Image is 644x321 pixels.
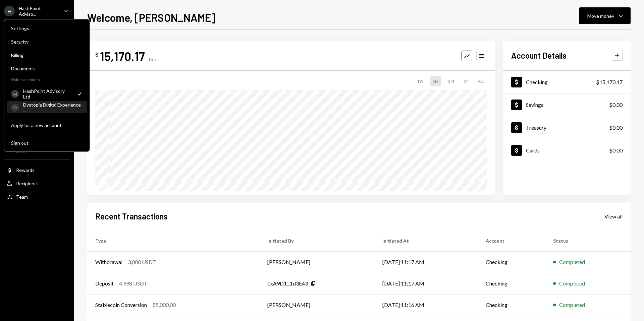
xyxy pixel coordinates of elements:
[609,101,623,109] div: $0.00
[609,146,623,154] div: $0.00
[579,7,631,24] button: Move money
[259,251,375,273] td: [PERSON_NAME]
[87,230,259,251] th: Type
[430,76,441,86] div: 1M
[95,51,99,58] div: $
[511,50,567,61] h2: Account Details
[503,71,631,93] a: Checking$15,170.17
[23,88,72,100] div: HashPoint Advisory Ltd
[587,12,614,19] div: Move money
[4,164,70,176] a: Rewards
[7,49,87,61] a: Billing
[7,119,87,131] button: Apply for a new account
[526,102,543,108] div: Savings
[16,181,39,186] div: Recipients
[11,25,83,31] div: Settings
[11,52,83,58] div: Billing
[596,78,623,86] div: $15,170.17
[11,90,19,98] div: H
[374,273,478,294] td: [DATE] 11:17 AM
[11,104,19,112] div: D
[503,93,631,116] a: Savings$0.00
[604,212,623,220] a: View all
[19,5,58,17] div: HashPoint Adviso...
[11,122,83,128] div: Apply for a new account
[478,251,545,273] td: Checking
[559,279,585,287] div: Completed
[119,279,147,287] div: 4,998 USDT
[267,279,308,287] div: 0xA9D1...1d3E43
[11,66,83,71] div: Documents
[609,124,623,132] div: $0.00
[23,102,83,113] div: Dystopia Digital Experience ...
[374,251,478,273] td: [DATE] 11:17 AM
[604,213,623,220] div: View all
[478,294,545,316] td: Checking
[503,139,631,162] a: Cards$0.00
[16,194,28,200] div: Team
[11,39,83,45] div: Security
[445,76,457,86] div: 3M
[95,279,114,287] div: Deposit
[559,301,585,309] div: Completed
[152,301,176,309] div: $5,000.00
[148,57,159,62] div: Total
[100,49,145,64] div: 15,170.17
[259,230,375,251] th: Initiated By
[11,140,83,146] div: Sign out
[259,294,375,316] td: [PERSON_NAME]
[4,6,15,16] div: H
[128,258,156,266] div: 3,000 USDT
[4,76,90,82] div: Switch accounts
[559,258,585,266] div: Completed
[7,22,87,34] a: Settings
[7,137,87,149] button: Sign out
[4,191,70,203] a: Team
[87,11,215,24] h1: Welcome, [PERSON_NAME]
[461,76,471,86] div: 1Y
[414,76,426,86] div: 1W
[95,301,147,309] div: Stablecoin Conversion
[478,230,545,251] th: Account
[526,124,546,131] div: Treasury
[374,230,478,251] th: Initiated At
[7,36,87,48] a: Security
[95,258,122,266] div: Withdrawal
[95,211,168,222] h2: Recent Transactions
[4,177,70,189] a: Recipients
[478,273,545,294] td: Checking
[526,147,540,153] div: Cards
[374,294,478,316] td: [DATE] 11:16 AM
[503,116,631,139] a: Treasury$0.00
[7,101,87,113] a: DDystopia Digital Experience ...
[16,167,35,173] div: Rewards
[475,76,487,86] div: ALL
[545,230,631,251] th: Status
[526,79,548,85] div: Checking
[7,62,87,74] a: Documents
